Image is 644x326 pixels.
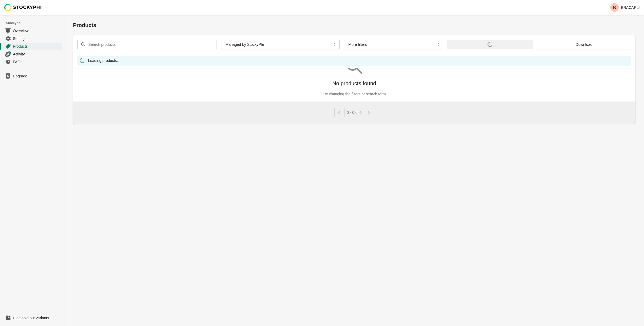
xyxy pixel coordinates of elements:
span: Overview [13,28,61,33]
span: Avatar with initials B [610,3,619,12]
a: Activity [2,50,62,58]
span: 0 - 0 of 0 [347,110,361,115]
a: Overview [2,27,62,35]
input: Search products [88,40,207,49]
p: Try changing the filters or search term [323,91,386,97]
span: Download [576,42,592,47]
h1: Products [73,21,635,29]
text: B [613,5,616,10]
span: Hide sold out variants [13,315,61,321]
img: Stockyphi [4,4,42,11]
a: Hide sold out variants [2,314,62,322]
span: Loading products… [88,58,120,65]
p: BRACARLI [621,5,640,10]
a: FAQs [2,58,62,66]
a: Settings [2,35,62,42]
button: Download [537,40,631,49]
span: Settings [13,36,61,41]
span: Upgrade [13,73,61,79]
span: Stockyphi [6,20,64,26]
span: Products [13,44,61,49]
nav: Pagination [334,106,374,117]
a: Products [2,42,62,50]
a: Upgrade [2,72,62,80]
p: No products found [332,80,376,87]
button: Avatar with initials BBRACARLI [608,2,642,13]
span: FAQs [13,59,61,65]
span: Activity [13,51,61,57]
